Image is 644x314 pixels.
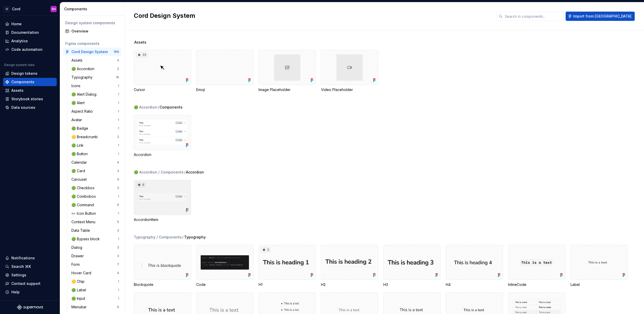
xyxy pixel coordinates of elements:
div: 🟢 Badge [71,126,90,131]
a: 🟢 Link1 [69,141,121,150]
div: Hover Card [71,270,93,276]
div: 👀 Icon Button [71,211,98,216]
a: Storybook stories [3,95,57,103]
div: 🟢 Label [71,287,88,293]
div: 🟢 Bypass block [71,236,102,242]
div: 4 [117,177,119,181]
div: 1 [118,237,119,241]
div: Video Placeholder [321,87,378,92]
a: Menubar6 [69,303,121,311]
button: Notifications [3,254,57,262]
div: 4 [117,160,119,164]
a: Overview [63,27,121,35]
a: 🟢 Accordion2 [69,65,121,73]
div: 🟢 Accordion [71,66,96,71]
a: 🟢 Label1 [69,286,121,294]
div: Assets [11,88,23,93]
a: Cord Design System166 [63,48,121,56]
div: 166 [114,50,119,54]
div: 3 [117,254,119,258]
div: 6AccordionItem [134,180,191,222]
a: 🟢 Card3 [69,167,121,175]
div: Emoji [196,87,253,92]
div: 3 [117,228,119,233]
a: 🟢 Alert Dialog1 [69,90,121,98]
div: KH [52,7,56,11]
div: Analytics [11,38,28,44]
a: Analytics [3,37,57,45]
div: Data Table [71,228,92,233]
div: 1 [118,194,119,199]
span: Typography [184,235,206,240]
a: 🟢 Combobox1 [69,192,121,201]
div: Cord Design System [71,49,108,54]
div: Components [11,79,34,85]
div: C/ [4,6,10,12]
div: 1 [118,279,119,284]
div: Accordion [134,152,191,157]
div: 🟢 Command [71,202,96,208]
div: Code automation [11,47,43,52]
a: Aspect Ratio1 [69,107,121,115]
a: Context Menu5 [69,218,121,226]
div: Settings [11,272,26,278]
div: 🟢 Link [71,143,86,148]
a: Drawer3 [69,252,121,260]
a: Components [3,78,57,86]
a: Assets [3,86,57,95]
div: Accordion [134,115,191,157]
a: 🟢 Checkbox2 [69,184,121,192]
a: Code automation [3,45,57,54]
div: 2 [117,135,119,139]
a: Form7 [69,260,121,269]
div: 🟢 Combobox [71,194,98,199]
div: 1 [118,84,119,88]
span: Accordion [186,170,204,175]
div: Notifications [11,255,35,261]
a: 👀 Icon Button1 [69,209,121,218]
div: Video Placeholder [321,50,378,92]
a: Home [3,20,57,28]
div: Calendar [71,160,89,165]
a: Icons1 [69,82,121,90]
div: Design system data [4,63,35,67]
div: 1 [118,118,119,122]
div: Avatar [71,117,84,122]
span: Components [160,105,183,110]
a: 🟢 Badge1 [69,124,121,133]
div: Image Placeholder [259,87,316,92]
div: Icons [71,83,82,88]
h2: Cord Design System [134,12,490,20]
div: 1 [118,92,119,96]
div: Home [11,21,22,27]
div: Label [571,282,628,287]
a: Calendar4 [69,158,121,167]
input: Search in components... [503,12,564,21]
div: Carousel [71,177,89,182]
div: H3 [383,245,441,287]
div: 7 [117,262,119,267]
a: 🟢 Alert1 [69,99,121,107]
div: H3 [383,282,441,287]
div: Documentation [11,30,39,35]
a: Carousel4 [69,175,121,184]
div: Help [11,290,20,295]
button: Contact support [3,279,57,288]
div: 1 [118,152,119,156]
div: 🟢 Alert Dialog [71,92,98,97]
a: Data Table3 [69,226,121,235]
button: Search ⌘K [3,262,57,271]
span: Import from [GEOGRAPHIC_DATA] [573,14,631,19]
a: 🟢 Input1 [69,294,121,303]
div: 16 [116,75,119,79]
div: Blockquote [134,245,191,287]
div: Components [64,6,122,12]
div: Form [71,262,82,267]
div: 35 [136,52,147,57]
div: 4 [117,271,119,275]
div: 2H1 [259,245,316,287]
a: Dialog3 [69,243,121,252]
div: 2 [117,67,119,71]
button: C/CordKH [1,3,59,14]
div: AccordionItem [134,217,191,222]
